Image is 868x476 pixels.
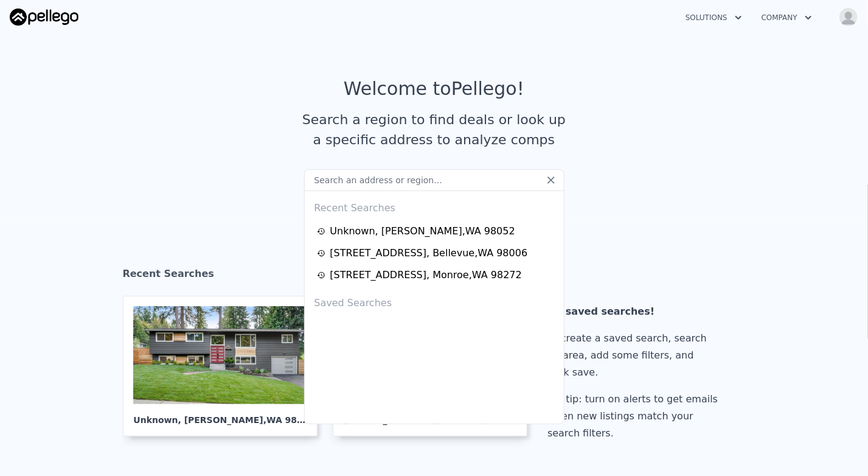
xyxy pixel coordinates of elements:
[298,110,571,150] div: Search a region to find deals or look up a specific address to analyze comps
[344,78,524,100] div: Welcome to Pellego !
[547,330,723,381] div: To create a saved search, search an area, add some filters, and click save.
[752,7,822,29] button: Company
[123,257,746,296] div: Recent Searches
[330,224,515,239] div: Unknown , [PERSON_NAME] , WA 98052
[330,268,522,282] div: [STREET_ADDRESS] , Monroe , WA 98272
[123,296,327,436] a: Unknown, [PERSON_NAME],WA 98052
[310,191,559,220] div: Recent Searches
[133,404,307,426] div: Unknown , [PERSON_NAME]
[547,391,723,442] div: Pro tip: turn on alerts to get emails when new listings match your search filters.
[317,268,555,282] a: [STREET_ADDRESS], Monroe,WA 98272
[317,224,555,239] a: Unknown, [PERSON_NAME],WA 98052
[330,246,528,261] div: [STREET_ADDRESS] , Bellevue , WA 98006
[317,246,555,261] a: [STREET_ADDRESS], Bellevue,WA 98006
[304,169,564,191] input: Search an address or region...
[484,415,535,425] span: , WA 98006
[310,286,559,315] div: Saved Searches
[676,7,752,29] button: Solutions
[263,415,315,425] span: , WA 98052
[10,9,78,26] img: Pellego
[547,303,723,320] div: No saved searches!
[839,7,858,27] img: avatar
